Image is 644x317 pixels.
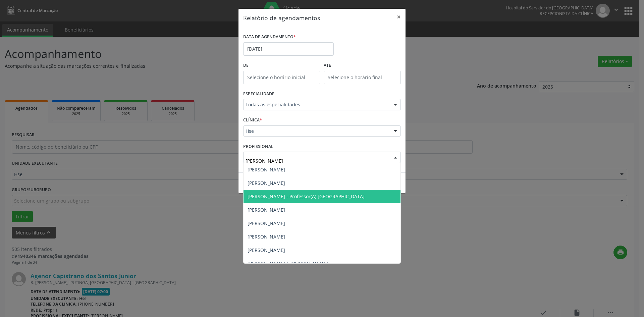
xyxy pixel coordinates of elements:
span: Todas as especialidades [246,101,387,108]
input: Selecione o horário inicial [243,71,320,84]
span: [PERSON_NAME] [248,166,285,173]
input: Selecione o horário final [324,71,401,84]
label: PROFISSIONAL [243,141,273,152]
span: [PERSON_NAME] [248,247,285,253]
label: ATÉ [324,60,401,71]
span: [PERSON_NAME] [248,207,285,213]
input: Selecione um profissional [246,154,387,167]
label: CLÍNICA [243,115,262,125]
span: [PERSON_NAME] [248,233,285,240]
span: Hse [246,128,387,135]
label: De [243,60,320,71]
span: [PERSON_NAME] | [PERSON_NAME] [248,260,328,267]
label: ESPECIALIDADE [243,89,274,99]
span: [PERSON_NAME] - Professor(A) [GEOGRAPHIC_DATA] [248,193,365,200]
h5: Relatório de agendamentos [243,13,320,22]
span: [PERSON_NAME] [248,180,285,186]
button: Close [392,9,406,25]
input: Selecione uma data ou intervalo [243,42,334,56]
label: DATA DE AGENDAMENTO [243,32,296,42]
span: [PERSON_NAME] [248,220,285,226]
